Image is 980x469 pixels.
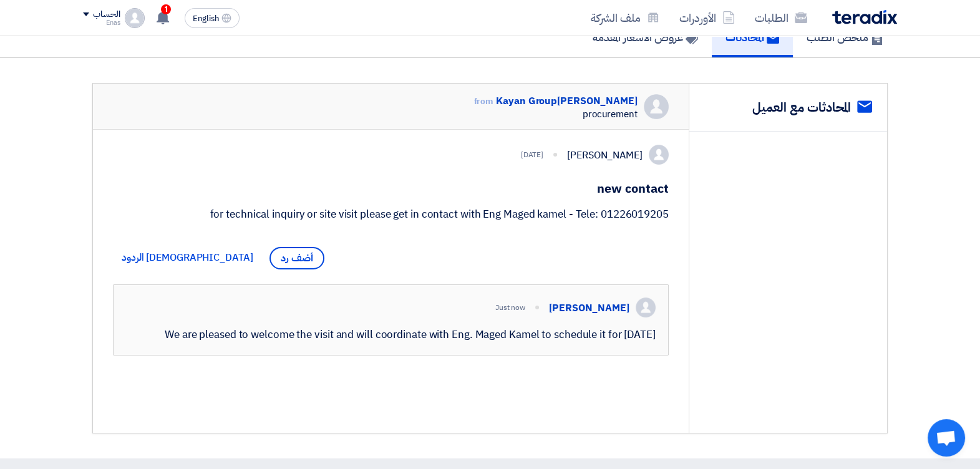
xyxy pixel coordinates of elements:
div: Just now [495,302,525,313]
span: [DEMOGRAPHIC_DATA] الردود [122,250,253,265]
h1: new contact [113,180,669,197]
div: [PERSON_NAME] [567,148,643,163]
div: Enas [83,19,120,26]
h5: المحادثات [725,30,779,44]
a: المحادثات [712,17,793,57]
div: [PERSON_NAME] [549,301,629,315]
div: for technical inquiry or site visit please get in contact with Eng Maged kamel - Tele: 01226019205 [113,207,669,222]
span: English [193,14,219,23]
img: profile_test.png [649,145,669,165]
img: profile_test.png [125,8,145,28]
h5: عروض الأسعار المقدمة [593,30,698,44]
a: الطلبات [745,3,817,32]
button: English [185,8,240,28]
span: أضف رد [269,247,324,269]
img: Teradix logo [832,10,897,24]
span: from [474,95,494,108]
h2: المحادثات مع العميل [752,99,851,116]
a: عروض الأسعار المقدمة [579,17,712,57]
div: procurement [472,109,638,120]
img: profile_test.png [636,297,656,317]
a: الأوردرات [669,3,745,32]
div: We are pleased to welcome the visit and will coordinate with Eng. Maged Kamel to schedule it for ... [126,327,656,342]
a: ملف الشركة [581,3,669,32]
h5: ملخص الطلب [807,30,883,44]
div: Open chat [928,419,965,457]
span: 1 [161,4,171,14]
div: [PERSON_NAME] Kayan Group [472,94,638,109]
div: [DATE] [521,149,543,160]
div: الحساب [93,9,120,20]
a: ملخص الطلب [793,17,897,57]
